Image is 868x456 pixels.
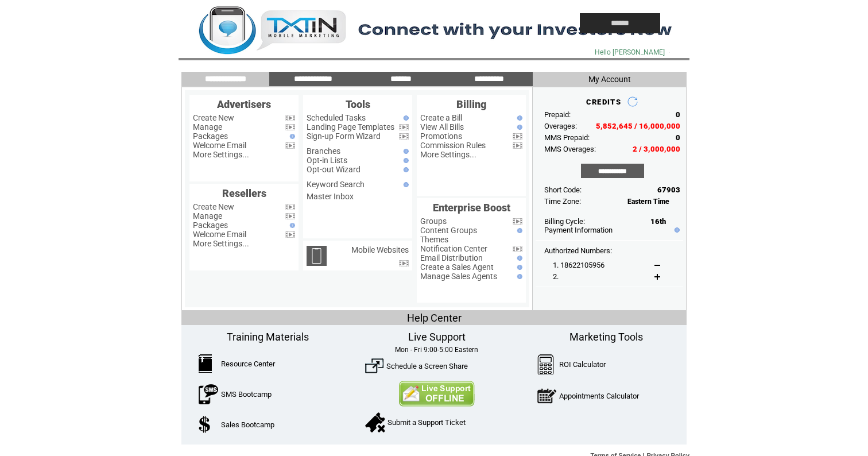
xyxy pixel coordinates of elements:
span: Mon - Fri 9:00-5:00 Eastern [395,346,478,354]
span: MMS Overages: [544,145,596,153]
img: help.gif [514,125,522,130]
span: Training Materials [227,331,309,343]
span: Help Center [407,312,462,324]
a: Packages [193,221,228,230]
span: Prepaid: [544,110,571,119]
img: video.png [399,124,409,130]
a: Keyword Search [307,180,365,189]
span: Marketing Tools [569,331,643,343]
a: Master Inbox [307,192,354,201]
span: 2 / 3,000,000 [633,145,680,153]
span: Billing [456,98,486,110]
span: 0 [676,110,680,119]
img: video.png [513,142,522,149]
img: help.gif [287,134,295,139]
img: video.png [285,124,295,130]
a: Create a Bill [420,113,462,122]
a: Payment Information [544,226,613,234]
a: Mobile Websites [351,245,409,254]
a: Email Distribution [420,253,483,262]
img: video.png [285,231,295,238]
img: help.gif [401,158,409,163]
span: Overages: [544,122,577,130]
a: Manage Sales Agents [420,272,497,281]
span: Advertisers [217,98,271,110]
a: Groups [420,217,447,226]
img: video.png [285,213,295,219]
a: Sign-up Form Wizard [307,132,381,141]
img: help.gif [672,227,680,233]
img: video.png [513,133,522,140]
span: Authorized Numbers: [544,246,612,255]
span: Eastern Time [627,198,669,206]
a: Create New [193,113,234,122]
a: View All Bills [420,122,464,132]
img: Contact Us [398,381,475,407]
a: Manage [193,211,222,221]
span: Billing Cycle: [544,217,585,226]
img: help.gif [401,115,409,121]
img: mobile-websites.png [307,246,327,266]
a: Packages [193,132,228,141]
a: Opt-out Wizard [307,165,361,174]
a: More Settings... [420,150,476,159]
a: Themes [420,235,448,244]
img: video.png [513,246,522,252]
img: ScreenShare.png [365,357,383,375]
img: video.png [285,142,295,149]
a: Manage [193,122,222,132]
a: Submit a Support Ticket [387,418,466,427]
img: SMSBootcamp.png [199,384,218,404]
a: More Settings... [193,239,249,248]
img: help.gif [401,149,409,154]
a: Opt-in Lists [307,156,347,165]
span: 16th [650,217,666,226]
img: help.gif [514,256,522,261]
span: CREDITS [586,98,621,106]
span: Tools [346,98,370,110]
span: My Account [588,75,631,84]
img: help.gif [514,265,522,270]
span: 5,852,645 / 16,000,000 [596,122,680,130]
a: Create a Sales Agent [420,262,494,272]
a: Landing Page Templates [307,122,394,132]
span: 0 [676,133,680,142]
img: Calculator.png [537,354,555,374]
span: Hello [PERSON_NAME] [595,48,665,56]
a: Branches [307,146,340,156]
span: Enterprise Boost [433,202,510,214]
span: Live Support [408,331,466,343]
img: SalesBootcamp.png [199,416,212,433]
a: Commission Rules [420,141,486,150]
a: Schedule a Screen Share [386,362,468,370]
a: Welcome Email [193,141,246,150]
a: Sales Bootcamp [221,420,274,429]
span: Short Code: [544,186,582,194]
a: Promotions [420,132,462,141]
img: SupportTicket.png [365,412,385,432]
img: help.gif [287,223,295,228]
img: ResourceCenter.png [199,354,212,373]
a: Notification Center [420,244,487,253]
img: video.png [399,260,409,266]
span: 67903 [657,186,680,194]
img: help.gif [401,167,409,172]
img: video.png [285,204,295,210]
span: 2. [553,272,559,281]
img: AppointmentCalc.png [537,386,556,406]
a: Create New [193,202,234,211]
span: 1. 18622105956 [553,261,604,269]
span: Resellers [222,187,266,199]
a: Content Groups [420,226,477,235]
img: video.png [513,218,522,225]
a: Scheduled Tasks [307,113,366,122]
a: ROI Calculator [559,360,606,369]
img: help.gif [514,115,522,121]
span: MMS Prepaid: [544,133,590,142]
a: More Settings... [193,150,249,159]
img: help.gif [514,274,522,279]
span: Time Zone: [544,197,581,206]
img: help.gif [514,228,522,233]
a: Appointments Calculator [559,392,639,400]
img: help.gif [401,182,409,187]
